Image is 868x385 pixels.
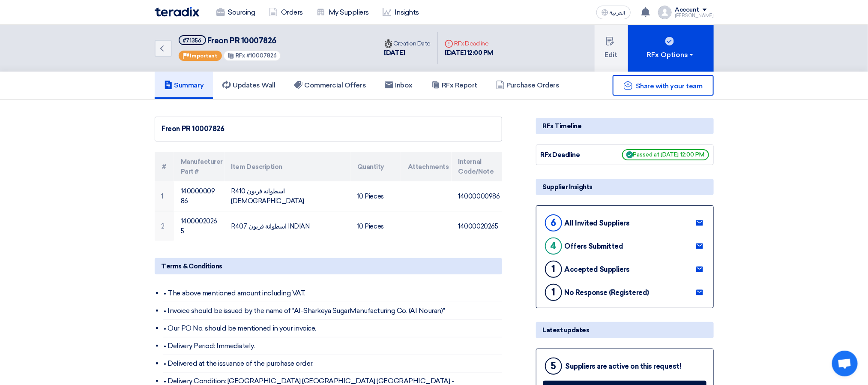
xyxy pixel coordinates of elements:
div: [DATE] [384,48,431,58]
h5: Purchase Orders [496,81,560,90]
span: Passed at [DATE] 12:00 PM [622,149,709,160]
div: RFx Deadline [445,39,493,48]
th: Item Description [224,152,350,181]
a: Updates Wall [213,72,284,99]
a: Summary [155,72,213,99]
th: Internal Code/Note [452,152,502,181]
div: Accepted Suppliers [565,265,630,274]
span: #10007826 [246,52,277,59]
td: R407 اسطوانة فريون INDIAN [224,211,350,241]
th: # [155,152,174,181]
td: 14000020265 [452,211,502,241]
div: Supplier Insights [536,179,714,195]
h5: Freon PR 10007826 [179,35,281,46]
td: 14000020265 [174,211,224,241]
div: Offers Submitted [565,242,623,250]
img: profile_test.png [658,6,672,19]
li: • Invoice should be issued by the name of "Al-Sharkeya SugarManufacturing Co. (Al Nouran)" [163,302,502,320]
div: #71356 [183,38,202,43]
button: العربية [596,6,631,19]
li: • Our PO No. should be mentioned in your invoice. [163,320,502,337]
div: [DATE] 12:00 PM [445,48,493,58]
a: RFx Report [422,72,487,99]
span: Freon PR 10007826 [207,36,276,45]
div: RFx Timeline [536,118,714,134]
h5: RFx Report [431,81,477,90]
div: Latest updates [536,322,714,338]
a: Purchase Orders [487,72,569,99]
div: RFx Options [647,50,695,60]
img: Teradix logo [155,7,199,17]
td: 14000000986 [174,181,224,211]
td: 10 Pieces [350,181,401,211]
td: 14000000986 [452,181,502,211]
div: Open chat [832,351,858,376]
div: 6 [545,214,562,232]
h5: Summary [164,81,204,90]
h5: Inbox [385,81,413,90]
a: Sourcing [210,3,262,22]
div: No Response (Registered) [565,289,649,297]
li: • Delivered at the issuance of the purchase order. [163,355,502,373]
li: • The above mentioned amount including VAT. [163,285,502,302]
div: All Invited Suppliers [565,219,630,227]
div: 5 [545,358,562,375]
div: 1 [545,261,562,278]
th: Quantity [350,152,401,181]
span: Important [190,53,218,59]
td: 10 Pieces [350,211,401,241]
div: Account [675,6,700,14]
button: Edit [595,25,628,72]
a: Commercial Offers [284,72,375,99]
div: [PERSON_NAME] [675,13,714,18]
div: 4 [545,238,562,255]
th: Manufacturer Part # [174,152,224,181]
td: R410 اسطوانة فريون [DEMOGRAPHIC_DATA] [224,181,350,211]
button: RFx Options [628,25,714,72]
h5: Updates Wall [222,81,275,90]
span: Share with your team [636,82,702,90]
a: My Suppliers [310,3,376,22]
a: Orders [262,3,310,22]
span: Terms & Conditions [162,262,222,271]
div: RFx Deadline [541,150,605,160]
td: 2 [155,211,174,241]
div: 1 [545,284,562,301]
td: 1 [155,181,174,211]
li: • Delivery Period: Immediately. [163,337,502,355]
span: RFx [236,52,245,59]
a: Insights [376,3,426,22]
th: Attachments [401,152,452,181]
span: العربية [610,10,626,16]
div: Creation Date [384,39,431,48]
h5: Commercial Offers [294,81,366,90]
a: Inbox [375,72,422,99]
div: Suppliers are active on this request! [566,362,682,370]
div: Freon PR 10007826 [162,124,495,134]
